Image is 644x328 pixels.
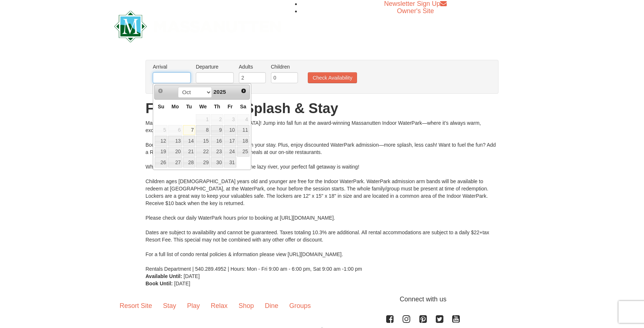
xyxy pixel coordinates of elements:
[153,63,191,70] label: Arrival
[155,147,167,157] a: 19
[146,273,182,279] strong: Available Until:
[114,294,158,317] a: Resort Site
[196,125,210,135] a: 8
[237,114,249,124] span: 4
[158,294,182,317] a: Stay
[308,72,357,83] button: Check Availability
[168,157,182,167] a: 27
[238,86,249,96] a: Next
[237,125,249,135] a: 11
[154,125,168,136] td: unAvailable
[195,157,210,168] td: available
[146,119,498,273] div: Make a Splash This Fall at [GEOGRAPHIC_DATA]! Jump into fall fun at the award-winning Massanutten...
[199,104,207,109] span: Wednesday
[154,135,168,146] td: available
[168,157,182,168] td: available
[114,11,281,42] img: Massanutten Resort Logo
[183,125,195,135] a: 7
[186,104,192,109] span: Tuesday
[158,104,164,109] span: Sunday
[196,157,210,167] a: 29
[213,89,226,95] span: 2025
[183,125,196,136] td: available
[237,136,249,146] a: 18
[184,273,200,279] span: [DATE]
[214,104,220,109] span: Thursday
[210,125,224,136] td: available
[196,147,210,157] a: 22
[114,17,281,34] a: Massanutten Resort
[183,136,195,146] a: 14
[183,146,196,157] td: available
[154,146,168,157] td: available
[239,63,266,70] label: Adults
[237,146,250,157] td: available
[233,294,259,317] a: Shop
[237,114,250,125] td: unAvailable
[155,125,167,135] span: 5
[224,125,236,135] a: 10
[224,147,236,157] a: 24
[155,136,167,146] a: 12
[168,136,182,146] a: 13
[154,157,168,168] td: available
[195,114,210,125] td: unAvailable
[158,88,163,94] span: Prev
[183,135,196,146] td: available
[210,146,224,157] td: available
[168,135,182,146] td: available
[211,147,223,157] a: 23
[224,136,236,146] a: 17
[228,104,233,109] span: Friday
[196,114,210,124] span: 1
[171,104,179,109] span: Monday
[210,114,224,125] td: unAvailable
[241,88,247,94] span: Next
[397,7,434,15] a: Owner's Site
[237,147,249,157] a: 25
[211,157,223,167] a: 30
[174,281,190,286] span: [DATE]
[210,135,224,146] td: available
[168,147,182,157] a: 20
[196,63,234,70] label: Departure
[146,101,498,116] h1: Fall Into Fun – Splash & Stay
[168,125,182,136] td: unAvailable
[155,157,167,167] a: 26
[237,135,250,146] td: available
[211,114,223,124] span: 2
[182,294,205,317] a: Play
[259,294,284,317] a: Dine
[211,125,223,135] a: 9
[183,157,195,167] a: 28
[224,135,237,146] td: available
[155,86,166,96] a: Prev
[210,157,224,168] td: available
[195,146,210,157] td: available
[183,157,196,168] td: available
[224,146,237,157] td: available
[211,136,223,146] a: 16
[271,63,298,70] label: Children
[146,281,173,286] strong: Book Until:
[237,125,250,136] td: available
[168,125,182,135] span: 6
[224,114,237,125] td: unAvailable
[195,135,210,146] td: available
[224,125,237,136] td: available
[205,294,233,317] a: Relax
[224,157,237,168] td: available
[284,294,316,317] a: Groups
[224,114,236,124] span: 3
[183,147,195,157] a: 21
[196,136,210,146] a: 15
[240,104,246,109] span: Saturday
[168,146,182,157] td: available
[114,294,530,304] p: Connect with us
[195,125,210,136] td: available
[224,157,236,167] a: 31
